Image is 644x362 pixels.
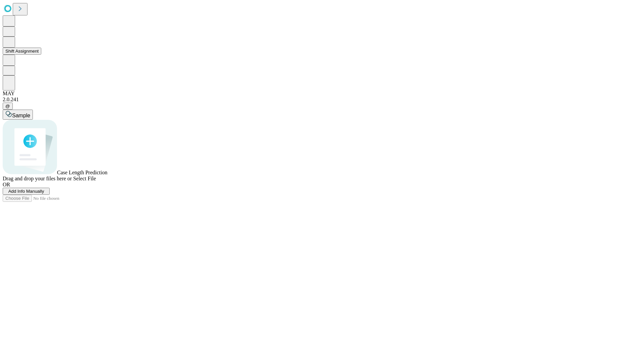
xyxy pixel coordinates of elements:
[3,48,41,55] button: Shift Assignment
[3,182,10,187] span: OR
[5,104,10,109] span: @
[3,97,641,103] div: 2.0.241
[3,188,50,195] button: Add Info Manually
[73,176,96,181] span: Select File
[3,103,13,110] button: @
[3,176,72,181] span: Drag and drop your files here or
[3,90,641,97] div: MAY
[3,110,33,120] button: Sample
[57,170,107,175] span: Case Length Prediction
[8,189,44,194] span: Add Info Manually
[12,113,30,118] span: Sample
